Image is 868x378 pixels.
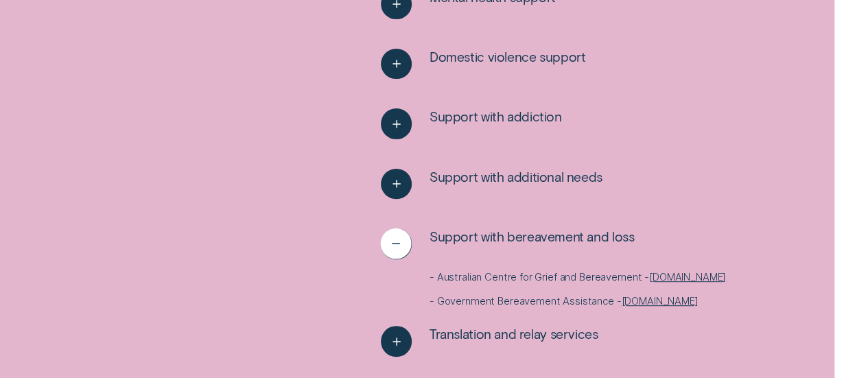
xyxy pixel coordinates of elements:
button: See more [381,169,602,199]
span: Support with bereavement and loss [430,228,634,245]
span: Translation and relay services [430,326,598,342]
button: See more [381,49,585,79]
a: [DOMAIN_NAME] [621,295,698,307]
button: See less [381,228,634,259]
span: Support with additional needs [430,169,602,185]
button: See more [381,326,598,356]
span: Support with addiction [430,108,562,125]
button: See more [381,108,561,139]
p: - Australian Centre for Grief and Bereavement - [430,270,726,284]
a: [DOMAIN_NAME] [649,271,726,283]
p: - Government Bereavement Assistance - [430,294,726,308]
span: Domestic violence support [430,49,585,65]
